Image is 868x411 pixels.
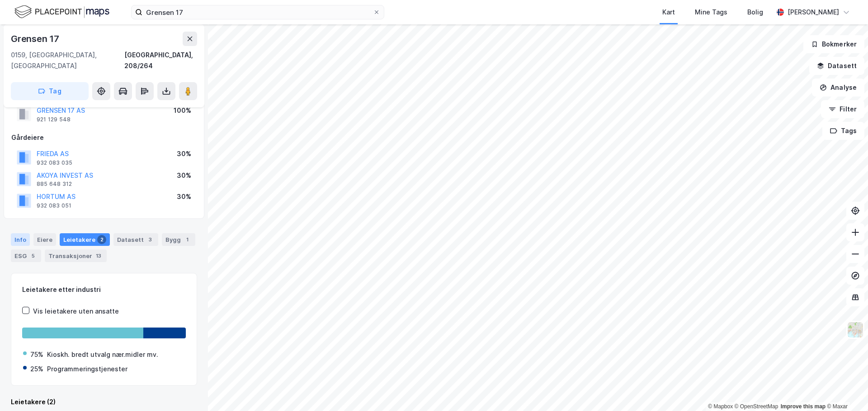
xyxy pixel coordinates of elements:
div: 1 [183,235,192,244]
div: Mine Tags [695,7,727,18]
div: Vis leietakere uten ansatte [33,306,119,317]
button: Tag [11,82,89,100]
img: Z [847,321,864,338]
div: Datasett [113,233,158,246]
iframe: Chat Widget [823,368,868,411]
div: Eiere [33,233,56,246]
a: Improve this map [781,403,826,410]
div: [PERSON_NAME] [788,7,839,18]
div: Gårdeiere [11,132,197,143]
div: ESG [11,249,41,262]
div: Programmeringstjenester [47,364,127,374]
div: Kart [662,7,675,18]
button: Bokmerker [803,35,864,53]
div: 13 [94,251,103,260]
div: 30% [177,191,191,202]
div: 921 129 548 [37,116,71,123]
div: Leietakere [60,233,110,246]
a: Mapbox [708,403,733,410]
div: 5 [28,251,38,260]
div: Bolig [747,7,763,18]
div: 2 [97,235,106,244]
button: Analyse [812,79,864,97]
div: 932 083 035 [37,159,72,166]
a: OpenStreetMap [735,403,778,410]
div: 30% [177,170,191,181]
div: 75% [30,349,43,360]
div: Transaksjoner [45,249,107,262]
div: Leietakere (2) [11,397,197,407]
div: Info [11,233,30,246]
button: Datasett [809,57,864,75]
div: 932 083 051 [37,202,71,209]
div: 3 [146,235,155,244]
div: 30% [177,148,191,159]
div: 25% [30,364,43,374]
input: Søk på adresse, matrikkel, gårdeiere, leietakere eller personer [142,5,373,19]
div: Bygg [162,233,195,246]
div: 885 648 312 [37,180,72,188]
div: 100% [174,105,191,116]
div: 0159, [GEOGRAPHIC_DATA], [GEOGRAPHIC_DATA] [11,50,124,71]
button: Filter [821,100,864,118]
div: [GEOGRAPHIC_DATA], 208/264 [124,50,197,71]
div: Leietakere etter industri [22,284,186,295]
img: logo.f888ab2527a4732fd821a326f86c7f29.svg [14,4,109,20]
button: Tags [822,122,864,140]
div: Grensen 17 [11,32,61,46]
div: Kioskh. bredt utvalg nær.midler mv. [47,349,158,360]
